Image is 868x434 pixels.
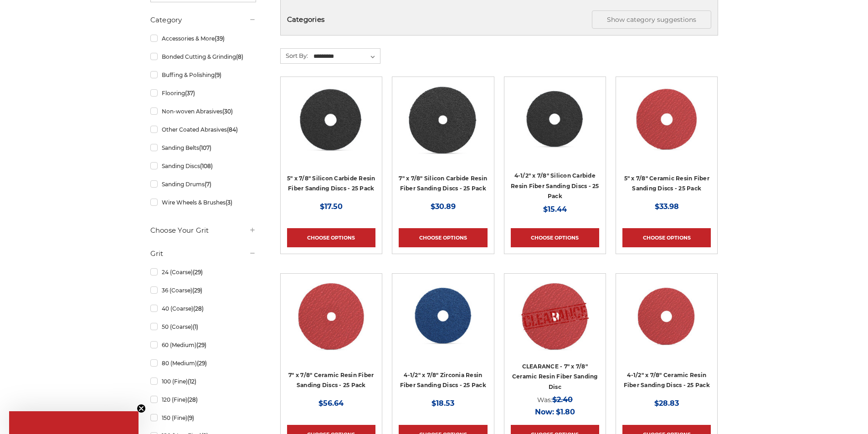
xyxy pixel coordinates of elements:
[295,83,368,156] img: 5 Inch Silicon Carbide Resin Fiber Disc
[399,175,487,192] a: 7" x 7/8" Silicon Carbide Resin Fiber Sanding Discs - 25 Pack
[511,280,599,368] a: CLEARANCE - 7" x 7/8" Ceramic Resin Fiber Sanding Disc
[654,399,679,408] span: $28.83
[287,175,375,192] a: 5" x 7/8" Silicon Carbide Resin Fiber Sanding Discs - 25 Pack
[150,319,256,335] a: 50 (Coarse)(1)
[200,163,213,169] span: (108)
[288,372,374,389] a: 7" x 7/8" Ceramic Resin Fiber Sanding Discs - 25 Pack
[193,305,204,312] span: (28)
[511,83,599,172] a: 4.5 Inch Silicon Carbide Resin Fiber Discs
[193,323,198,330] span: (1)
[399,280,487,368] a: 4-1/2" zirc resin fiber disc
[150,410,256,426] a: 150 (Fine)(9)
[543,205,567,214] span: $15.44
[215,35,225,42] span: (39)
[199,144,211,151] span: (107)
[406,280,480,353] img: 4-1/2" zirc resin fiber disc
[535,408,554,416] span: Now:
[518,83,591,156] img: 4.5 Inch Silicon Carbide Resin Fiber Discs
[197,360,207,367] span: (29)
[185,90,195,97] span: (37)
[150,158,256,174] a: Sanding Discs(108)
[226,199,232,206] span: (3)
[431,399,454,408] span: $18.53
[150,49,256,65] a: Bonded Cutting & Grinding(8)
[196,342,206,348] span: (29)
[622,280,711,368] a: 4-1/2" ceramic resin fiber disc
[512,363,598,390] a: CLEARANCE - 7" x 7/8" Ceramic Resin Fiber Sanding Disc
[150,85,256,101] a: Flooring(37)
[511,172,599,199] a: 4-1/2" x 7/8" Silicon Carbide Resin Fiber Sanding Discs - 25 Pack
[287,228,375,247] a: Choose Options
[192,287,202,294] span: (29)
[622,228,711,247] a: Choose Options
[399,83,487,172] a: 7 Inch Silicon Carbide Resin Fiber Disc
[215,71,221,78] span: (9)
[400,372,486,389] a: 4-1/2" x 7/8" Zirconia Resin Fiber Sanding Discs - 25 Pack
[511,228,599,247] a: Choose Options
[150,337,256,353] a: 60 (Medium)(29)
[187,414,194,421] span: (9)
[150,225,256,236] h5: Choose Your Grit
[624,372,710,389] a: 4-1/2" x 7/8" Ceramic Resin Fiber Sanding Discs - 25 Pack
[150,15,256,26] h5: Category
[150,248,256,259] h5: Grit
[399,228,487,247] a: Choose Options
[624,175,709,192] a: 5" x 7/8" Ceramic Resin Fiber Sanding Discs - 25 Pack
[318,399,344,408] span: $56.64
[222,108,233,115] span: (30)
[150,140,256,156] a: Sanding Belts(107)
[150,373,256,389] a: 100 (Fine)(12)
[205,181,211,188] span: (7)
[295,280,368,353] img: 7 inch ceramic resin fiber disc
[137,404,146,413] button: Close teaser
[406,83,479,156] img: 7 Inch Silicon Carbide Resin Fiber Disc
[150,355,256,371] a: 80 (Medium)(29)
[630,83,703,156] img: 5" x 7/8" Ceramic Resin Fibre Disc
[312,50,380,63] select: Sort By:
[150,194,256,210] a: Wire Wheels & Brushes(3)
[187,396,198,403] span: (28)
[150,176,256,192] a: Sanding Drums(7)
[150,103,256,119] a: Non-woven Abrasives(30)
[287,280,375,368] a: 7 inch ceramic resin fiber disc
[630,280,704,353] img: 4-1/2" ceramic resin fiber disc
[188,378,196,385] span: (12)
[150,392,256,408] a: 120 (Fine)(28)
[287,83,375,172] a: 5 Inch Silicon Carbide Resin Fiber Disc
[150,282,256,298] a: 36 (Coarse)(29)
[519,280,591,353] img: CLEARANCE - 7" x 7/8" Ceramic Resin Fiber Sanding Disc
[552,395,573,404] span: $2.40
[193,269,203,276] span: (29)
[320,202,343,211] span: $17.50
[150,67,256,83] a: Buffing & Polishing(9)
[150,31,256,46] a: Accessories & More(39)
[622,83,711,172] a: 5" x 7/8" Ceramic Resin Fibre Disc
[556,408,575,416] span: $1.80
[287,10,711,29] h5: Categories
[236,53,243,60] span: (8)
[150,301,256,317] a: 40 (Coarse)(28)
[655,202,679,211] span: $33.98
[431,202,456,211] span: $30.89
[150,264,256,280] a: 24 (Coarse)(29)
[281,49,308,62] label: Sort By:
[227,126,238,133] span: (84)
[511,393,599,406] div: Was:
[9,411,139,434] div: Close teaser
[592,10,711,29] button: Show category suggestions
[150,122,256,138] a: Other Coated Abrasives(84)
